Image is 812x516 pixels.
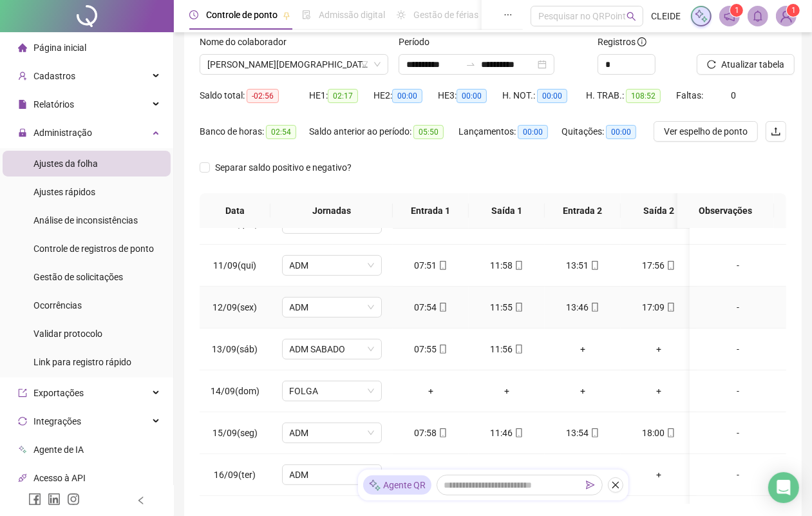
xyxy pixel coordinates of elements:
span: Ocorrências [33,300,82,311]
span: Administração [33,128,92,138]
div: + [631,342,686,356]
span: FOLGA [290,381,374,401]
div: Lançamentos: [458,124,562,139]
label: Nome do colaborador [200,35,295,49]
span: CLEIDE [651,9,681,23]
span: -02:56 [247,89,279,103]
span: 00:00 [537,89,567,103]
div: 17:32 [555,468,610,482]
span: Registros [598,35,647,49]
div: HE 1: [309,88,373,103]
span: 00:00 [457,89,487,103]
span: 16/09(ter) [214,470,256,480]
th: Observações [677,193,774,229]
div: 17:56 [631,258,686,272]
span: Observações [688,204,764,218]
span: 14/09(dom) [211,386,260,396]
span: left [137,496,146,505]
div: - [700,426,776,440]
th: Entrada 1 [393,193,469,229]
span: 02:54 [266,125,296,139]
div: 13:54 [555,426,610,440]
div: + [631,384,686,398]
div: 17:09 [631,300,686,314]
div: - [700,468,776,482]
span: Gestão de solicitações [33,272,123,282]
div: 07:55 [403,468,458,482]
span: 1 [791,6,796,15]
span: lock [18,128,27,137]
sup: 1 [730,4,743,17]
span: mobile [437,261,448,270]
span: mobile [589,261,600,270]
span: reload [707,60,716,69]
span: ellipsis [504,10,513,19]
span: send [586,481,595,490]
span: search [627,12,636,21]
span: 11/09(qui) [214,260,257,271]
div: 07:58 [403,426,458,440]
div: + [479,384,534,398]
span: Validar protocolo [33,329,102,339]
div: - [700,300,776,314]
button: Atualizar tabela [697,54,795,75]
div: Saldo anterior ao período: [309,124,458,139]
div: 07:55 [403,342,458,356]
span: Atualizar tabela [721,57,784,72]
span: mobile [513,428,524,437]
div: - [700,342,776,356]
div: 11:46 [479,426,534,440]
span: sun [397,10,406,19]
span: upload [771,126,781,137]
span: Página inicial [33,43,86,53]
span: mobile [589,428,600,437]
span: sync [18,417,27,426]
span: 15/09(seg) [212,428,258,438]
span: Cadastros [33,71,75,81]
span: info-circle [637,37,647,46]
span: 12/09(sex) [213,302,258,312]
span: Controle de ponto [206,10,278,20]
div: 11:58 [479,258,534,272]
div: Agente QR [363,475,431,495]
span: Acesso à API [33,473,86,483]
span: facebook [28,493,41,506]
span: instagram [67,493,80,506]
span: pushpin [283,12,290,19]
span: 00:00 [392,89,422,103]
span: 1 [735,6,739,15]
span: 0 [731,90,736,100]
img: 74556 [777,6,796,26]
span: to [466,59,476,70]
span: filter [361,61,368,68]
span: Link para registro rápido [33,357,131,367]
div: 11:55 [479,300,534,314]
span: Ajustes rápidos [33,187,95,197]
div: + [403,384,458,398]
div: 07:54 [403,300,458,314]
span: mobile [437,345,448,354]
span: file-done [302,10,311,19]
span: 05:50 [413,125,444,139]
span: mobile [513,345,524,354]
span: home [18,43,27,52]
span: Agente de IA [33,444,84,455]
div: + [555,384,610,398]
span: 00:00 [518,125,548,139]
span: mobile [513,303,524,312]
th: Jornadas [270,193,393,229]
span: mobile [513,261,524,270]
div: H. TRAB.: [586,88,676,103]
span: ADM SABADO [290,339,374,359]
span: mobile [665,261,675,270]
label: Período [399,35,438,49]
div: HE 3: [438,88,502,103]
div: - [700,258,776,272]
span: mobile [665,428,675,437]
span: user-add [18,72,27,81]
div: Open Intercom Messenger [768,472,799,503]
div: Banco de horas: [200,124,309,139]
span: ADM [290,256,374,275]
th: Data [200,193,270,229]
span: Análise de inconsistências [33,215,138,225]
